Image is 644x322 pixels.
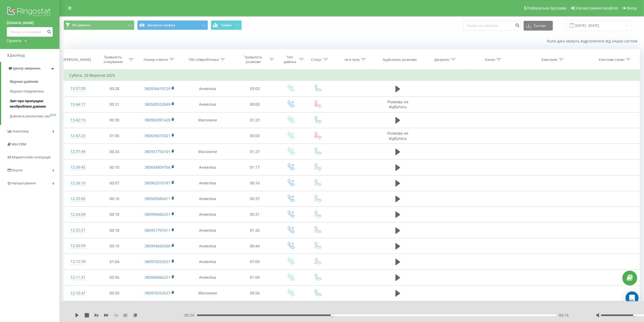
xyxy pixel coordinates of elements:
span: Звіт про пропущені необроблені дзвінки [10,98,57,109]
span: Реферальна програма [527,6,567,10]
td: Анжеліка [183,175,233,191]
span: Вихід [627,6,637,10]
span: Розмова не відбулась [387,131,408,141]
td: Анжеліка [183,223,233,238]
td: 00:10 [92,238,137,254]
div: Канал [485,57,495,62]
a: 380970332637 [144,259,170,264]
button: Графік [211,20,242,30]
a: 380505684411 [144,196,170,201]
td: 07:09 [233,254,277,270]
a: 380996866251 [144,275,170,280]
td: 00:50 [92,285,137,301]
img: Ringostat logo [7,5,53,19]
a: 380957707411 [144,228,170,233]
td: 00:00 [233,128,277,144]
div: 12:10:47 [69,288,87,298]
td: 00:44 [233,238,277,254]
span: Налаштування профілю [576,6,618,10]
td: 00:37 [233,191,277,207]
input: Пошук за номером [464,21,521,31]
a: Центр звернень [1,62,60,75]
div: Accessibility label [633,314,635,316]
div: Статус [311,57,322,62]
a: 380636675021 [144,133,170,138]
td: 00:18 [92,223,137,238]
td: 00:16 [233,175,277,191]
td: 03:03 [233,81,277,97]
a: [DOMAIN_NAME] [7,20,53,26]
div: 12:24:09 [69,209,87,220]
span: Дзвінки в реальному часі [10,114,50,119]
div: Аудіозапис розмови [383,57,417,62]
div: 13:44:17 [69,99,87,110]
td: 00:16 [92,191,137,207]
span: Маркетплейс інтеграцій [12,155,51,159]
a: 380500552689 [144,102,170,107]
td: 00:24 [92,144,137,160]
a: Коли дані можуть відрізнятися вiд інших систем [547,38,640,44]
div: 12:12:38 [69,256,87,267]
td: 00:18 [92,207,137,222]
td: Анжеліка [183,270,233,285]
td: 00:30 [92,112,137,128]
span: Центр звернень [13,66,41,70]
td: 01:17 [233,160,277,175]
div: 12:26:10 [69,178,87,188]
a: Дзвінки в реальному часіNEW [10,111,60,121]
a: 380982081420 [144,117,170,122]
div: 13:57:00 [69,83,87,94]
a: Журнал дзвінків [10,77,60,87]
td: 00:31 [92,97,137,112]
td: 01:26 [233,223,277,238]
div: 12:22:21 [69,225,87,235]
td: Анжеліка [183,160,233,175]
td: 00:07 [92,175,137,191]
div: 12:25:05 [69,194,87,204]
a: 380936619729 [144,86,170,91]
td: Анжеліка [183,254,233,270]
span: Mini CRM [12,142,26,146]
span: Кошти [12,168,22,172]
td: Анжеліка [183,238,233,254]
div: Тривалість очікування [98,55,127,64]
td: 00:56 [233,285,277,301]
div: Тривалість розмови [239,55,268,64]
a: 380996866251 [144,212,170,217]
a: 380937754101 [144,149,170,154]
td: 01:23 [233,112,277,128]
td: 00:56 [92,270,137,285]
td: 01:09 [233,270,277,285]
button: Експорт [524,21,553,31]
button: Всі дзвінки [64,20,134,30]
div: Тип дзвінка [282,55,298,64]
td: Анжеліка [183,97,233,112]
a: 380962010187 [144,180,170,185]
span: 1 x [114,313,118,318]
span: - 00:24 [183,313,197,318]
div: 12:47:23 [69,131,87,141]
div: Кампанія [542,57,557,62]
div: 12:37:44 [69,146,87,157]
td: Анжеліка [183,191,233,207]
div: Ключове слово [599,57,625,62]
div: Номер клієнта [144,57,168,62]
td: Субота, 20 Вересня 2025 [64,70,640,81]
div: Open Intercom Messenger [626,291,639,304]
a: 380684809766 [144,165,170,170]
input: Пошук за номером [7,27,53,37]
button: Джерела трафіку [137,20,208,30]
span: Дашборд [10,53,25,57]
div: 12:26:42 [69,162,87,172]
td: 00:00 [233,97,277,112]
div: 13:42:15 [69,115,87,125]
div: [PERSON_NAME] [64,57,91,62]
span: Журнал повідомлень [10,89,44,94]
div: 12:20:59 [69,241,87,251]
td: 01:06 [92,128,137,144]
div: Accessibility label [331,314,333,316]
span: 00:14 [559,313,569,318]
td: Анжеліка [183,207,233,222]
a: Звіт про пропущені необроблені дзвінки [10,96,60,111]
div: 12:11:31 [69,272,87,283]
